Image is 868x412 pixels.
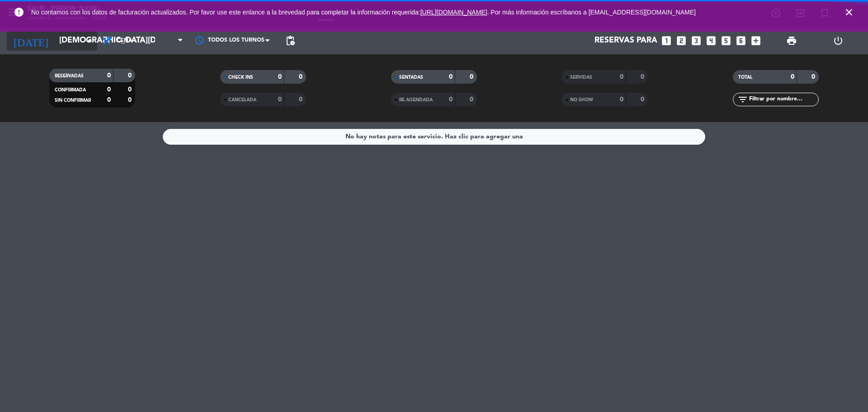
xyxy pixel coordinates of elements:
[107,86,111,93] strong: 0
[570,98,593,102] span: NO SHOW
[299,74,304,80] strong: 0
[84,35,95,46] i: arrow_drop_down
[449,74,453,80] strong: 0
[117,38,132,44] span: Cena
[278,74,282,80] strong: 0
[55,74,84,78] span: RESERVADAS
[833,35,844,46] i: power_settings_new
[107,72,111,79] strong: 0
[399,75,423,80] span: SENTADAS
[641,74,646,80] strong: 0
[228,75,253,80] span: CHECK INS
[128,86,133,93] strong: 0
[299,96,304,103] strong: 0
[128,72,133,79] strong: 0
[399,98,433,102] span: RE AGENDADA
[750,35,762,47] i: add_box
[14,7,24,18] i: error
[345,132,523,142] div: No hay notas para este servicio. Haz clic para agregar una
[705,35,717,47] i: looks_4
[470,74,475,80] strong: 0
[278,96,282,103] strong: 0
[285,35,296,46] span: pending_actions
[720,35,732,47] i: looks_5
[815,27,861,54] div: LOG OUT
[641,96,646,103] strong: 0
[31,9,696,16] span: No contamos con los datos de facturación actualizados. Por favor use este enlance a la brevedad p...
[844,7,854,18] i: close
[748,95,818,104] input: Filtrar por nombre...
[620,74,623,80] strong: 0
[7,31,55,51] i: [DATE]
[620,96,623,103] strong: 0
[738,75,752,80] span: TOTAL
[128,97,133,103] strong: 0
[55,98,91,103] span: SIN CONFIRMAR
[420,9,487,16] a: [URL][DOMAIN_NAME]
[570,75,592,80] span: SERVIDAS
[791,74,794,80] strong: 0
[735,35,747,47] i: looks_6
[675,35,687,47] i: looks_two
[660,35,672,47] i: looks_one
[107,97,111,103] strong: 0
[690,35,702,47] i: looks_3
[449,96,453,103] strong: 0
[737,94,748,105] i: filter_list
[55,88,86,92] span: CONFIRMADA
[228,98,256,102] span: CANCELADA
[487,9,696,16] a: . Por más información escríbanos a [EMAIL_ADDRESS][DOMAIN_NAME]
[470,96,475,103] strong: 0
[811,74,817,80] strong: 0
[594,36,657,45] span: Reservas para
[786,35,797,46] span: print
